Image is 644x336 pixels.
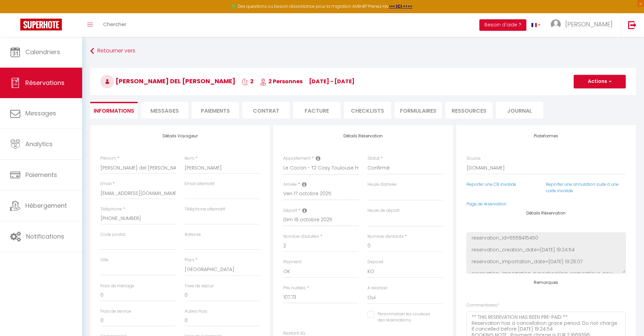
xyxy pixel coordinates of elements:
[185,283,214,289] label: Taxe de séjour
[367,181,397,188] label: Heure d'arrivée
[551,19,561,29] img: ...
[103,21,126,28] span: Chercher
[467,155,481,162] label: Source
[90,45,636,57] a: Retourner vers
[367,259,383,265] label: Deposit
[100,231,125,238] label: Code postal
[367,155,380,162] label: Statut
[185,308,207,315] label: Autres frais
[25,48,60,56] span: Calendriers
[546,13,621,37] a: ... [PERSON_NAME]
[496,102,543,118] li: Journal
[150,107,179,115] span: Messages
[367,285,387,291] label: A relancer
[100,155,116,162] label: Prénom
[98,13,132,37] a: Chercher
[283,285,306,291] label: Prix nuitées
[283,233,319,240] label: Nombre d'adultes
[546,181,619,194] a: Reporter une annulation suite à une carte invalide
[467,302,499,309] label: Commentaires
[367,233,404,240] label: Nombre d'enfants
[479,19,526,31] button: Besoin d'aide ?
[283,259,302,265] label: Payment
[25,109,56,117] span: Messages
[467,211,626,216] h4: Détails Réservation
[242,77,254,85] span: 2
[20,19,62,30] img: Super Booking
[185,181,215,187] label: Email alternatif
[467,134,626,138] h4: Plateformes
[283,155,311,162] label: Appartement
[185,257,194,263] label: Pays
[283,134,443,138] h4: Détails Réservation
[367,207,400,214] label: Heure de départ
[260,77,303,85] span: 2 Personnes
[100,308,131,315] label: Frais de service
[185,206,225,212] label: Téléphone alternatif
[100,134,260,138] h4: Détails Voyageur
[100,257,109,263] label: Ville
[283,181,297,188] label: Arrivée
[467,201,506,207] a: Page de réservation
[100,181,112,187] label: Email
[574,75,626,88] button: Actions
[185,155,194,162] label: Nom
[565,20,613,28] span: [PERSON_NAME]
[185,231,201,238] label: Adresse
[26,232,64,241] span: Notifications
[344,102,391,118] li: CHECKLISTS
[445,102,493,118] li: Ressources
[628,21,637,29] img: logout
[100,77,235,85] span: [PERSON_NAME] del [PERSON_NAME]
[467,181,516,187] a: Reporter une CB invalide
[25,171,57,179] span: Paiements
[395,102,442,118] li: FORMULAIRES
[25,140,53,148] span: Analytics
[100,283,134,289] label: Frais de ménage
[242,102,290,118] li: Contrat
[90,102,138,118] li: Informations
[25,79,65,87] span: Réservations
[25,201,67,210] span: Hébergement
[283,207,297,214] label: Départ
[100,206,122,212] label: Téléphone
[309,77,355,85] span: [DATE] - [DATE]
[389,3,412,9] a: >>> ICI <<<<
[192,102,239,118] li: Paiements
[293,102,340,118] li: Facture
[467,280,626,285] h4: Remarques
